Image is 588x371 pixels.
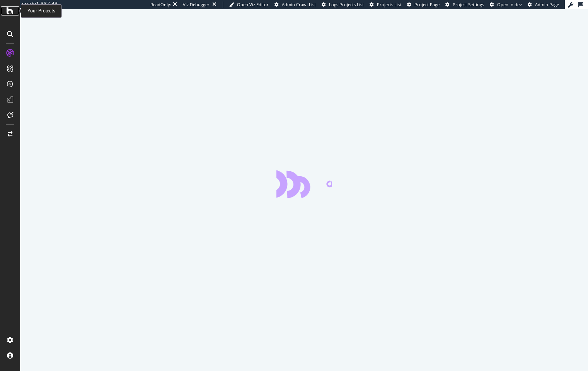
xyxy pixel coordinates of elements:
[282,2,316,7] span: Admin Crawl List
[497,2,522,7] span: Open in dev
[27,8,55,14] div: Your Projects
[276,170,332,198] div: animation
[528,2,559,8] a: Admin Page
[229,2,269,8] a: Open Viz Editor
[490,2,522,8] a: Open in dev
[329,2,364,7] span: Logs Projects List
[414,2,440,7] span: Project Page
[274,2,316,8] a: Admin Crawl List
[183,2,211,8] div: Viz Debugger:
[322,2,364,8] a: Logs Projects List
[407,2,440,8] a: Project Page
[535,2,559,7] span: Admin Page
[377,2,401,7] span: Projects List
[237,2,269,7] span: Open Viz Editor
[370,2,401,8] a: Projects List
[445,2,484,8] a: Project Settings
[150,2,171,8] div: ReadOnly:
[453,2,484,7] span: Project Settings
